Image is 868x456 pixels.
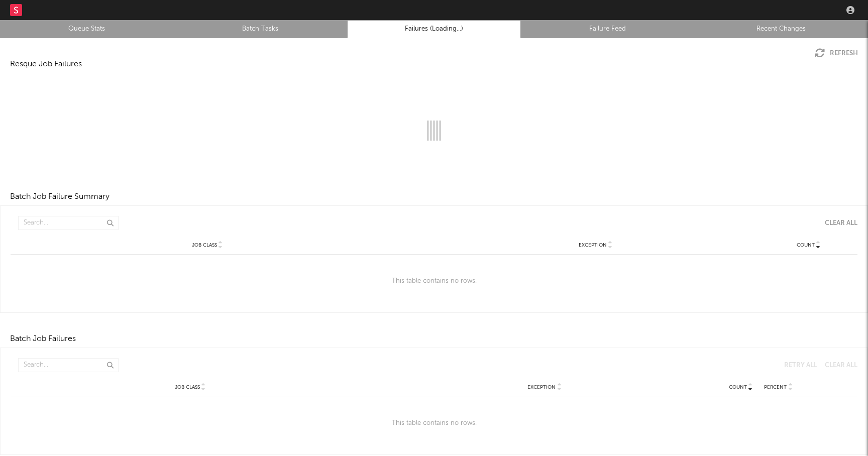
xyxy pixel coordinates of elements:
[817,220,857,226] button: Clear All
[579,242,607,248] span: Exception
[11,397,857,449] div: This table contains no rows.
[527,384,556,390] span: Exception
[797,242,815,248] span: Count
[18,216,119,230] input: Search...
[192,242,217,248] span: Job Class
[700,23,862,35] a: Recent Changes
[10,333,76,345] div: Batch Job Failures
[175,384,200,390] span: Job Class
[10,58,82,70] div: Resque Job Failures
[825,220,857,226] div: Clear All
[815,48,858,58] button: Refresh
[6,23,168,35] a: Queue Stats
[784,362,817,369] div: Retry All
[817,362,857,369] button: Clear All
[353,23,515,35] a: Failures (Loading...)
[18,358,119,372] input: Search...
[729,384,747,390] span: Count
[179,23,342,35] a: Batch Tasks
[526,23,689,35] a: Failure Feed
[825,362,857,369] div: Clear All
[10,191,110,203] div: Batch Job Failure Summary
[11,255,857,307] div: This table contains no rows.
[777,362,817,369] button: Retry All
[764,384,787,390] span: Percent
